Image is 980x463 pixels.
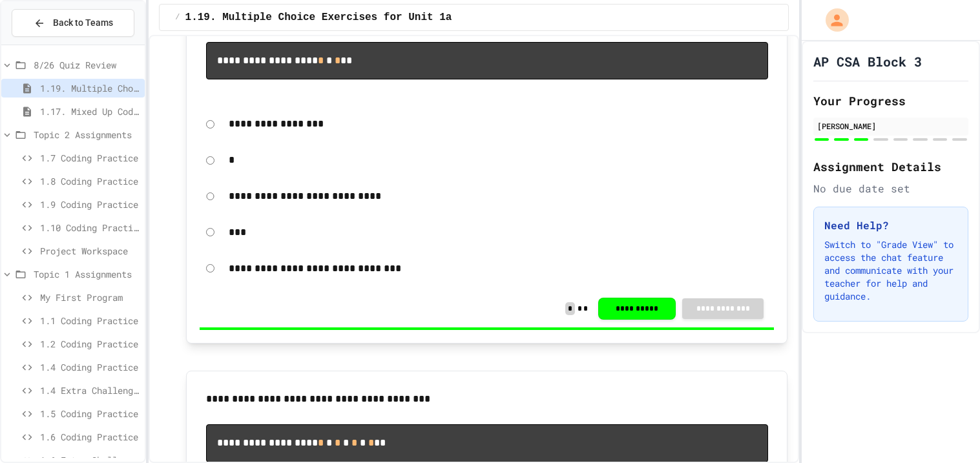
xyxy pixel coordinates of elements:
[813,52,922,70] h1: AP CSA Block 3
[40,198,140,211] span: 1.9 Coding Practice
[40,221,140,234] span: 1.10 Coding Practice
[40,174,140,188] span: 1.8 Coding Practice
[40,105,140,118] span: 1.17. Mixed Up Code Practice 1.1-1.6
[817,120,964,132] div: [PERSON_NAME]
[824,218,957,233] h3: Need Help?
[813,181,968,196] div: No due date set
[40,291,140,304] span: My First Program
[185,10,514,25] span: 1.19. Multiple Choice Exercises for Unit 1a (1.1-1.6)
[175,12,180,23] span: /
[40,81,140,95] span: 1.19. Multiple Choice Exercises for Unit 1a (1.1-1.6)
[40,384,140,397] span: 1.4 Extra Challenge Problem
[34,58,140,72] span: 8/26 Quiz Review
[40,337,140,351] span: 1.2 Coding Practice
[34,128,140,141] span: Topic 2 Assignments
[813,92,968,110] h2: Your Progress
[40,360,140,374] span: 1.4 Coding Practice
[812,5,852,35] div: My Account
[40,244,140,258] span: Project Workspace
[813,158,968,176] h2: Assignment Details
[40,430,140,444] span: 1.6 Coding Practice
[34,267,140,281] span: Topic 1 Assignments
[40,407,140,420] span: 1.5 Coding Practice
[40,151,140,165] span: 1.7 Coding Practice
[40,314,140,327] span: 1.1 Coding Practice
[824,238,957,303] p: Switch to "Grade View" to access the chat feature and communicate with your teacher for help and ...
[53,16,113,30] span: Back to Teams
